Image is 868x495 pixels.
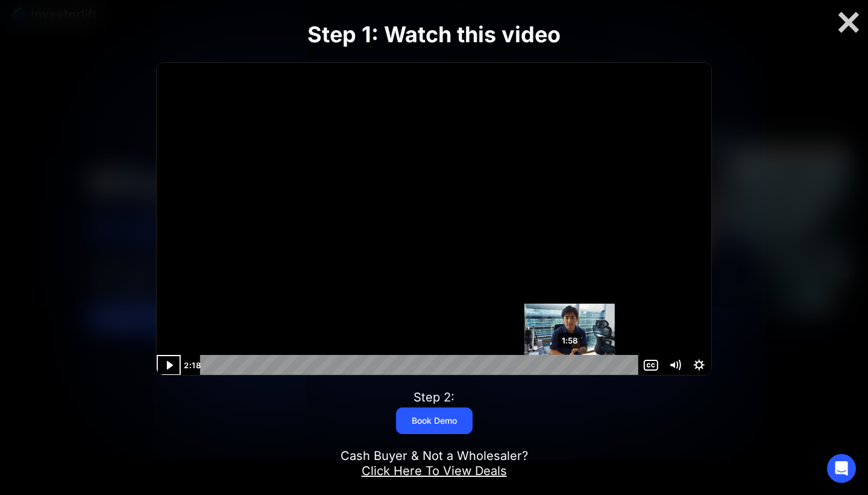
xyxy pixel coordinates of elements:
[341,449,528,479] div: Cash Buyer & Not a Wholesaler?
[209,355,633,375] div: Playbar
[396,407,473,434] a: Book Demo
[157,355,181,375] button: Play Video
[307,21,561,48] strong: Step 1: Watch this video
[639,355,663,375] button: Show captions menu
[362,464,507,478] a: Click Here To View Deals
[414,390,454,405] div: Step 2:
[663,355,687,375] button: Mute
[687,355,711,375] button: Show settings menu
[827,454,856,483] div: Open Intercom Messenger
